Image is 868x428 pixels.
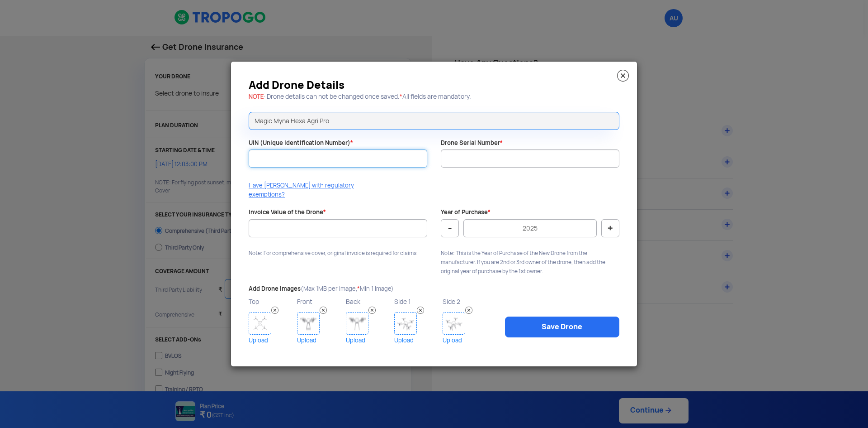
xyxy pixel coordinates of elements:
img: Remove Image [320,307,327,314]
p: Note: For comprehensive cover, original invoice is required for claims. [249,249,427,258]
img: Drone Image [443,312,465,335]
input: Drone Model : Search by name or brand, eg DOPO, Dhaksha [249,112,619,130]
a: Upload [346,335,392,346]
p: Side 2 [443,296,489,308]
label: Add Drone Images [249,285,394,293]
label: Invoice Value of the Drone [249,208,326,217]
img: Remove Image [465,307,472,314]
img: Remove Image [271,307,278,314]
h3: Add Drone Details [249,82,619,89]
img: Drone Image [346,312,368,335]
img: Remove Image [368,307,376,314]
a: Save Drone [505,317,619,337]
img: Drone Image [394,312,417,335]
span: (Max 1MB per image, Min 1 Image) [301,285,394,293]
label: Drone Serial Number [441,139,503,148]
label: UIN (Unique Identification Number) [249,139,353,148]
p: Back [346,296,392,308]
p: Note: This is the Year of Purchase of the New Drone from the manufacturer. If you are 2nd or 3rd ... [441,249,619,276]
a: Upload [297,335,343,346]
img: Drone Image [249,312,271,335]
span: NOTE [249,93,264,101]
img: Remove Image [417,307,424,314]
img: Drone Image [297,312,320,335]
label: Year of Purchase [441,208,491,217]
p: Top [249,296,295,308]
a: Upload [443,335,489,346]
p: Side 1 [394,296,440,308]
a: Upload [249,335,295,346]
p: Front [297,296,343,308]
button: + [601,219,619,237]
img: close [617,70,629,82]
a: Upload [394,335,440,346]
p: Have [PERSON_NAME] with regulatory exemptions? [249,181,363,199]
button: - [441,219,459,237]
h5: : Drone details can not be changed once saved. All fields are mandatory. [249,93,619,100]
